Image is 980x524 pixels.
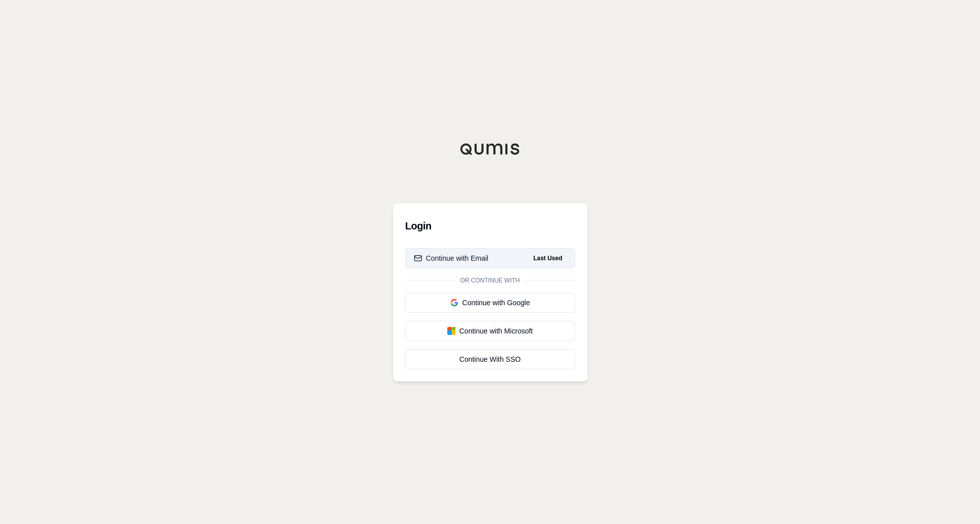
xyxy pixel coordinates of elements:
[529,252,566,264] span: Last Used
[460,143,521,155] img: Qumis
[414,298,567,308] div: Continue with Google
[414,253,489,263] div: Continue with Email
[405,349,575,369] a: Continue With SSO
[405,216,575,236] h3: Login
[414,326,567,336] div: Continue with Microsoft
[405,293,575,313] button: Continue with Google
[405,248,575,268] button: Continue with EmailLast Used
[405,321,575,341] button: Continue with Microsoft
[456,276,524,284] span: Or continue with
[414,354,567,364] div: Continue With SSO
